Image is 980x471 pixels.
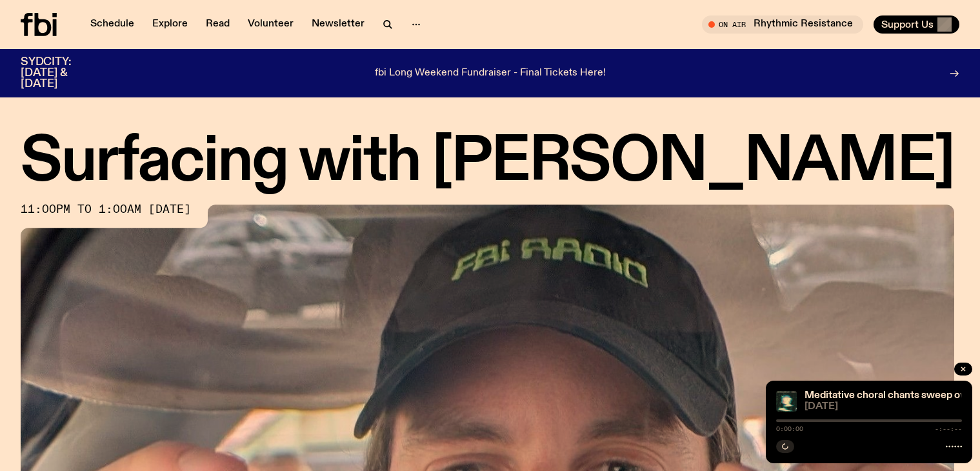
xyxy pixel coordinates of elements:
p: fbi Long Weekend Fundraiser - Final Tickets Here! [375,68,606,79]
span: 11:00pm to 1:00am [DATE] [21,205,191,215]
a: Schedule [83,15,142,34]
a: Explore [145,15,195,34]
img: Ivory text "THE CIRCLING SUN | ORBITS" its over a galactic digital print of ivory, blue, purple a... [776,391,797,412]
button: On AirRhythmic Resistance [702,15,863,34]
h3: SYDCITY: [DATE] & [DATE] [21,57,103,90]
h1: Surfacing with [PERSON_NAME] [21,134,959,192]
a: Read [198,15,237,34]
button: Support Us [874,15,959,34]
a: Volunteer [240,15,301,34]
span: [DATE] [805,402,962,412]
span: 0:00:00 [776,426,803,432]
span: -:--:-- [935,426,962,432]
span: Support Us [881,19,934,30]
a: Newsletter [304,15,372,34]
